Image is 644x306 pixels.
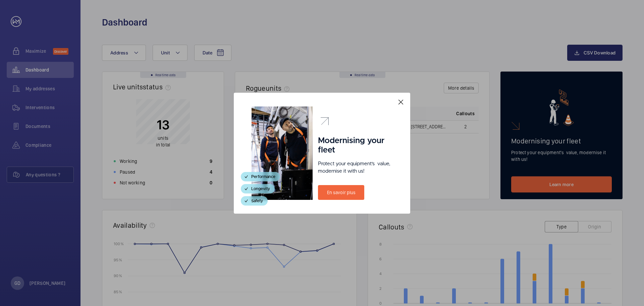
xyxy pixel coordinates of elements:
[241,196,268,206] div: Safety
[241,172,280,181] div: Performance
[318,185,364,200] a: En savoir plus
[241,184,275,193] div: Longevity
[318,136,392,155] h1: Modernising your fleet
[318,160,392,175] p: Protect your equipment's value, modernise it with us!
